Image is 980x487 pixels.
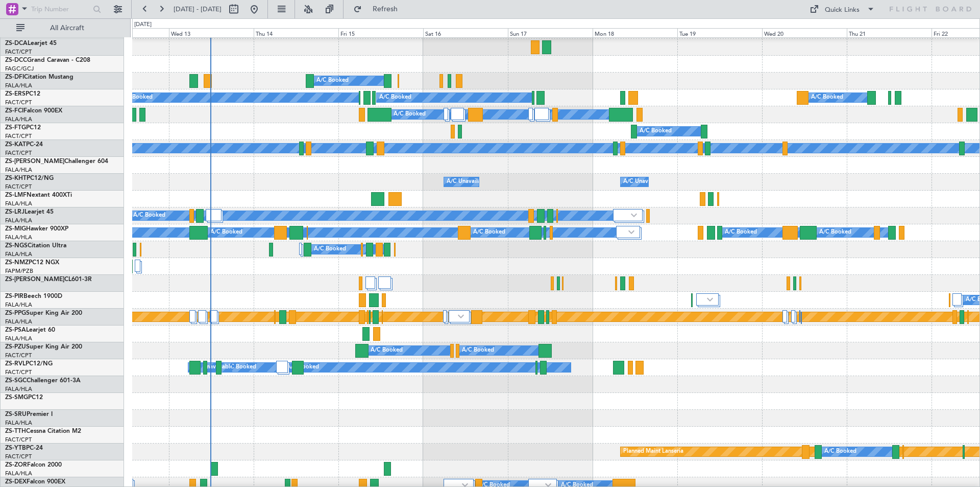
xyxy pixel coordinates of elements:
[5,91,40,97] a: ZS-ERSPC12
[5,40,57,47] a: ZS-DCALearjet 45
[5,149,32,157] a: FACT/CPT
[5,91,26,97] span: ZS-ERS
[5,48,32,56] a: FACT/CPT
[5,344,26,350] span: ZS-PZU
[5,125,26,131] span: ZS-FTG
[5,158,108,165] a: ZS-[PERSON_NAME]Challenger 604
[133,208,165,223] div: A/C Booked
[5,335,32,342] a: FALA/HLA
[5,260,59,266] a: ZS-NMZPC12 NGX
[545,483,551,487] img: arrow-gray.svg
[5,226,68,232] a: ZS-MIGHawker 900XP
[5,226,26,232] span: ZS-MIG
[349,1,410,17] button: Refresh
[5,479,65,485] a: ZS-DEXFalcon 900EX
[5,132,32,140] a: FACT/CPT
[5,411,27,418] span: ZS-SRU
[5,301,32,309] a: FALA/HLA
[5,82,32,89] a: FALA/HLA
[5,293,23,299] span: ZS-PIR
[5,192,72,198] a: ZS-LMFNextant 400XTi
[5,267,33,275] a: FAPM/PZB
[5,445,26,451] span: ZS-YTB
[5,479,27,485] span: ZS-DEX
[338,28,423,37] div: Fri 15
[316,73,349,88] div: A/C Booked
[5,428,26,434] span: ZS-TTH
[5,175,54,181] a: ZS-KHTPC12/NG
[5,57,90,63] a: ZS-DCCGrand Caravan - C208
[5,419,32,427] a: FALA/HLA
[5,243,66,249] a: ZS-NGSCitation Ultra
[394,107,426,122] div: A/C Booked
[5,462,62,468] a: ZS-ZORFalcon 2000
[725,225,757,240] div: A/C Booked
[224,360,256,375] div: A/C Booked
[5,183,32,191] a: FACT/CPT
[5,276,64,283] span: ZS-[PERSON_NAME]
[5,142,26,148] span: ZS-KAT
[5,217,32,224] a: FALA/HLA
[5,234,32,241] a: FALA/HLA
[5,327,55,333] a: ZS-PSALearjet 60
[169,28,254,37] div: Wed 13
[423,28,508,37] div: Sat 16
[5,368,32,376] a: FACT/CPT
[628,230,634,234] img: arrow-gray.svg
[462,483,468,487] img: arrow-gray.svg
[5,395,28,401] span: ZS-SMG
[593,28,677,37] div: Mon 18
[508,28,593,37] div: Sun 17
[473,225,505,240] div: A/C Booked
[5,250,32,258] a: FALA/HLA
[5,57,27,63] span: ZS-DCC
[31,2,90,17] input: Trip Number
[5,166,32,174] a: FALA/HLA
[5,436,32,444] a: FACT/CPT
[314,242,346,257] div: A/C Booked
[5,385,32,393] a: FALA/HLA
[5,142,43,148] a: ZS-KATPC-24
[134,20,152,29] div: [DATE]
[5,453,32,460] a: FACT/CPT
[174,5,222,14] span: [DATE] - [DATE]
[5,260,29,266] span: ZS-NMZ
[677,28,762,37] div: Tue 19
[5,175,27,181] span: ZS-KHT
[5,395,43,401] a: ZS-SMGPC12
[847,28,932,37] div: Thu 21
[5,158,64,165] span: ZS-[PERSON_NAME]
[5,352,32,359] a: FACT/CPT
[5,209,24,215] span: ZS-LRJ
[5,293,62,299] a: ZS-PIRBeech 1900D
[640,124,672,139] div: A/C Booked
[191,360,233,375] div: A/C Unavailable
[364,6,407,13] span: Refresh
[5,74,24,80] span: ZS-DFI
[5,445,43,451] a: ZS-YTBPC-24
[825,5,860,15] div: Quick Links
[120,90,153,105] div: A/C Booked
[5,310,26,316] span: ZS-PPG
[804,1,880,17] button: Quick Links
[623,444,683,459] div: Planned Maint Lanseria
[5,243,28,249] span: ZS-NGS
[5,327,26,333] span: ZS-PSA
[254,28,338,37] div: Thu 14
[462,343,494,358] div: A/C Booked
[5,344,82,350] a: ZS-PZUSuper King Air 200
[5,115,32,123] a: FALA/HLA
[5,361,26,367] span: ZS-RVL
[5,378,27,384] span: ZS-SGC
[811,90,843,105] div: A/C Booked
[5,318,32,326] a: FALA/HLA
[623,174,666,190] div: A/C Unavailable
[5,209,54,215] a: ZS-LRJLearjet 45
[5,276,92,283] a: ZS-[PERSON_NAME]CL601-3R
[707,297,713,302] img: arrow-gray.svg
[824,444,856,459] div: A/C Booked
[5,470,32,477] a: FALA/HLA
[819,225,851,240] div: A/C Booked
[5,378,81,384] a: ZS-SGCChallenger 601-3A
[762,28,847,37] div: Wed 20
